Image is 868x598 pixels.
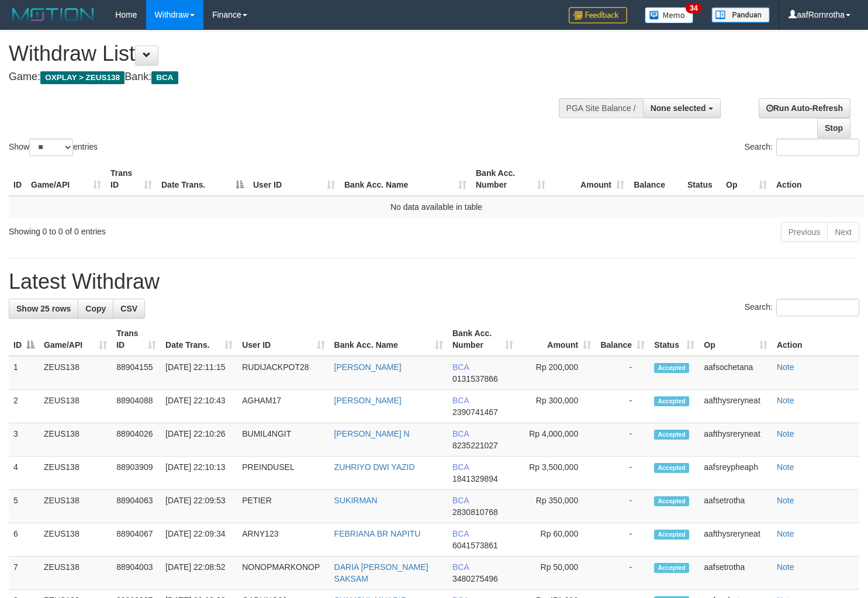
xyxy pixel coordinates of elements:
[161,390,237,423] td: [DATE] 22:10:43
[711,7,770,23] img: panduan.png
[699,523,772,556] td: aafthysreryneat
[120,304,137,313] span: CSV
[686,3,701,13] span: 34
[334,362,402,372] a: [PERSON_NAME]
[334,529,421,538] a: FEBRIANA BR NAPITU
[452,374,498,383] span: Copy 0131537866 to clipboard
[452,574,498,583] span: Copy 3480275496 to clipboard
[334,429,410,438] a: [PERSON_NAME] N
[237,523,329,556] td: ARNY123
[654,530,689,540] span: Accepted
[654,363,689,373] span: Accepted
[518,323,596,356] th: Amount: activate to sort column ascending
[596,490,649,523] td: -
[237,356,329,390] td: RUDIJACKPOT28
[157,163,248,196] th: Date Trans.: activate to sort column descending
[518,457,596,490] td: Rp 3,500,000
[40,71,125,84] span: OXPLAY > ZEUS138
[237,390,329,423] td: AGHAM17
[237,323,329,356] th: User ID: activate to sort column ascending
[596,556,649,590] td: -
[334,462,415,472] a: ZUHRIYO DWI YAZID
[9,71,567,83] h4: Game: Bank:
[629,163,683,196] th: Balance
[654,430,689,440] span: Accepted
[452,429,469,438] span: BCA
[651,103,706,113] span: None selected
[9,457,39,490] td: 4
[39,523,112,556] td: ZEUS138
[112,390,161,423] td: 88904088
[9,42,567,65] h1: Withdraw List
[649,323,699,356] th: Status: activate to sort column ascending
[9,299,78,319] a: Show 25 rows
[78,299,113,319] a: Copy
[777,429,794,438] a: Note
[113,299,145,319] a: CSV
[112,457,161,490] td: 88903909
[654,563,689,573] span: Accepted
[772,323,859,356] th: Action
[452,441,498,450] span: Copy 8235221027 to clipboard
[151,71,178,84] span: BCA
[9,221,353,237] div: Showing 0 to 0 of 0 entries
[721,163,772,196] th: Op: activate to sort column ascending
[112,356,161,390] td: 88904155
[452,562,469,572] span: BCA
[596,423,649,457] td: -
[452,529,469,538] span: BCA
[161,323,237,356] th: Date Trans.: activate to sort column ascending
[777,462,794,472] a: Note
[39,390,112,423] td: ZEUS138
[85,304,106,313] span: Copy
[827,222,859,242] a: Next
[112,490,161,523] td: 88904063
[9,196,864,217] td: No data available in table
[699,423,772,457] td: aafthysreryneat
[9,490,39,523] td: 5
[699,356,772,390] td: aafsochetana
[39,423,112,457] td: ZEUS138
[340,163,471,196] th: Bank Acc. Name: activate to sort column ascending
[772,163,864,196] th: Action
[776,139,859,156] input: Search:
[161,556,237,590] td: [DATE] 22:08:52
[161,356,237,390] td: [DATE] 22:11:15
[112,323,161,356] th: Trans ID: activate to sort column ascending
[334,396,402,405] a: [PERSON_NAME]
[654,396,689,406] span: Accepted
[26,163,106,196] th: Game/API: activate to sort column ascending
[39,323,112,356] th: Game/API: activate to sort column ascending
[452,407,498,417] span: Copy 2390741467 to clipboard
[471,163,550,196] th: Bank Acc. Number: activate to sort column ascending
[596,457,649,490] td: -
[112,523,161,556] td: 88904067
[518,423,596,457] td: Rp 4,000,000
[9,6,98,23] img: MOTION_logo.png
[781,222,828,242] a: Previous
[452,462,469,472] span: BCA
[237,490,329,523] td: PETIER
[334,562,428,583] a: DARIA [PERSON_NAME] SAKSAM
[9,523,39,556] td: 6
[699,323,772,356] th: Op: activate to sort column ascending
[334,496,378,505] a: SUKIRMAN
[645,7,694,23] img: Button%20Memo.svg
[237,556,329,590] td: NONOPMARKONOP
[654,463,689,473] span: Accepted
[112,556,161,590] td: 88904003
[596,390,649,423] td: -
[9,270,859,293] h1: Latest Withdraw
[699,390,772,423] td: aafthysreryneat
[9,423,39,457] td: 3
[161,523,237,556] td: [DATE] 22:09:34
[9,556,39,590] td: 7
[777,496,794,505] a: Note
[452,541,498,550] span: Copy 6041573861 to clipboard
[452,362,469,372] span: BCA
[745,299,859,316] label: Search:
[643,98,721,118] button: None selected
[237,457,329,490] td: PREINDUSEL
[16,304,71,313] span: Show 25 rows
[777,529,794,538] a: Note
